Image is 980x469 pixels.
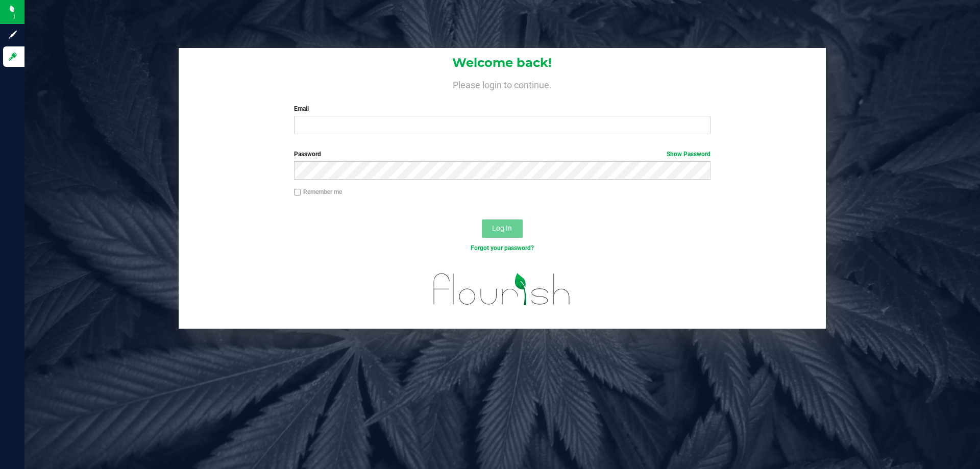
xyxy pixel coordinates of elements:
[294,187,342,196] label: Remember me
[294,104,710,113] label: Email
[179,78,826,90] h4: Please login to continue.
[667,151,710,158] a: Show Password
[421,263,583,315] img: flourish_logo.svg
[8,52,18,62] inline-svg: Log in
[179,56,826,69] h1: Welcome back!
[294,151,321,158] span: Password
[482,219,523,238] button: Log In
[294,189,301,196] input: Remember me
[471,244,534,252] a: Forgot your password?
[492,224,512,232] span: Log In
[8,30,18,40] inline-svg: Sign up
